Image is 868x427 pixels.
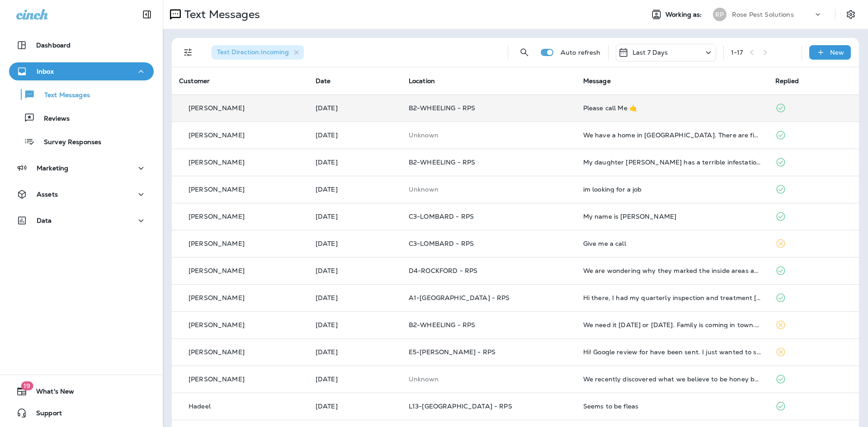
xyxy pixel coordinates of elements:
p: Aug 8, 2025 01:16 PM [316,213,394,220]
p: Data [37,217,52,224]
span: Working as: [665,11,704,19]
button: Collapse Sidebar [134,5,160,23]
button: Dashboard [9,36,154,54]
p: Aug 8, 2025 06:44 PM [316,159,394,166]
p: Auto refresh [561,49,601,56]
p: New [830,49,844,56]
p: Aug 7, 2025 10:30 AM [316,294,394,301]
p: Aug 6, 2025 04:23 PM [316,348,394,356]
div: Give me a call [583,240,761,247]
p: [PERSON_NAME] [189,267,245,274]
p: [PERSON_NAME] [189,240,245,247]
p: Survey Responses [35,138,101,147]
p: [PERSON_NAME] [189,131,245,139]
p: Marketing [37,164,68,172]
p: Inbox [37,68,54,75]
button: Filters [179,43,197,61]
span: Message [583,77,611,85]
p: This customer does not have a last location and the phone number they messaged is not assigned to... [409,375,569,383]
div: We recently discovered what we believe to be honey bees in our fascia. We were wondering if you w... [583,375,761,383]
p: Aug 8, 2025 10:15 AM [316,240,394,247]
span: Replied [775,77,799,85]
div: Seems to be fleas [583,403,761,410]
p: Aug 6, 2025 01:26 PM [316,375,394,383]
span: Support [27,409,62,420]
span: Date [316,77,331,85]
p: Dashboard [36,42,71,49]
button: Reviews [9,108,154,127]
div: 1 - 17 [731,49,743,56]
span: 19 [21,381,33,390]
p: Aug 9, 2025 10:51 AM [316,131,394,139]
div: Hi there, I had my quarterly inspection and treatment today for my healthy home maintenance and I... [583,294,761,301]
div: RP [713,8,726,21]
button: Assets [9,185,154,203]
button: Survey Responses [9,132,154,151]
span: Text Direction : Incoming [217,48,289,56]
p: Rose Pest Solutions [732,11,794,18]
p: Aug 6, 2025 06:56 PM [316,321,394,328]
p: Last 7 Days [632,49,668,56]
p: [PERSON_NAME] [189,375,245,383]
button: Inbox [9,62,154,80]
p: Text Messages [181,8,260,21]
span: Customer [179,77,210,85]
p: Aug 8, 2025 03:42 PM [316,186,394,193]
p: [PERSON_NAME] [189,159,245,166]
button: Text Messages [9,85,154,104]
div: We are wondering why they marked the inside areas as inaccessible when we were home [583,267,761,274]
span: L13-[GEOGRAPHIC_DATA] - RPS [409,402,512,410]
p: Assets [37,191,58,198]
button: Support [9,404,154,422]
p: [PERSON_NAME] [189,104,245,112]
p: [PERSON_NAME] [189,213,245,220]
button: Search Messages [515,43,533,61]
p: [PERSON_NAME] [189,186,245,193]
button: Settings [843,6,859,23]
div: Hi! Google review for have been sent. I just wanted to say that it’s been a pleasure working with... [583,348,761,356]
span: C3-LOMBARD - RPS [409,239,474,248]
span: D4-ROCKFORD - RPS [409,267,477,275]
p: Text Messages [35,91,90,100]
div: We need it tomorrow or Friday. Family is coming in town. One of your people was checking with oth... [583,321,761,328]
div: im looking for a job [583,186,761,193]
div: Text Direction:Incoming [212,45,304,60]
button: Data [9,211,154,230]
p: This customer does not have a last location and the phone number they messaged is not assigned to... [409,131,569,139]
p: [PERSON_NAME] [189,321,245,328]
span: B2-WHEELING - RPS [409,321,475,329]
p: Hadeel [189,403,211,410]
span: What's New [27,388,74,399]
span: B2-WHEELING - RPS [409,158,475,166]
div: My daughter Doris Tobin has a terrible infestation of flies. Please contact her about this situat... [583,159,761,166]
div: My name is FASIHUDDIN ANSARI [583,213,761,220]
span: A1-[GEOGRAPHIC_DATA] - RPS [409,294,510,302]
div: We have a home in Bartlett. There are fine spider webs on our shrubs, near the tree trunks, and s... [583,131,761,139]
p: [PERSON_NAME] [189,294,245,301]
button: 19What's New [9,382,154,400]
div: Please call Me 🤙 [583,104,761,112]
span: C3-LOMBARD - RPS [409,212,474,221]
p: Aug 10, 2025 08:34 AM [316,104,394,112]
span: Location [409,77,435,85]
button: Marketing [9,159,154,177]
p: [PERSON_NAME] [189,348,245,356]
p: Reviews [35,115,70,123]
p: This customer does not have a last location and the phone number they messaged is not assigned to... [409,186,569,193]
span: E5-[PERSON_NAME] - RPS [409,348,495,356]
p: Aug 7, 2025 04:31 PM [316,267,394,274]
p: Aug 6, 2025 12:53 PM [316,403,394,410]
span: B2-WHEELING - RPS [409,104,475,112]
